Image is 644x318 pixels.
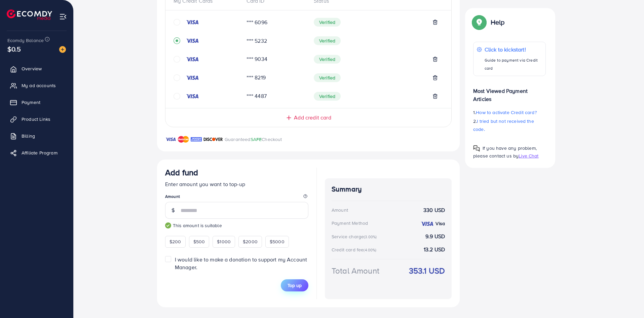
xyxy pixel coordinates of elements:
[332,220,368,226] div: Payment Method
[519,152,538,159] span: Live Chat
[332,207,348,213] div: Amount
[165,193,308,202] legend: Amount
[59,46,66,53] img: image
[174,56,180,63] svg: circle
[615,288,639,313] iframe: Chat
[364,234,377,240] small: (3.00%)
[22,99,40,106] span: Payment
[243,238,258,245] span: $2000
[22,82,56,89] span: My ad accounts
[5,146,68,160] a: Affiliate Program
[191,135,202,143] img: brand
[473,117,546,133] p: 2.
[288,282,302,289] span: Top up
[217,238,231,245] span: $1000
[22,65,42,72] span: Overview
[476,109,536,116] span: How to activate Credit card?
[424,246,445,253] strong: 13.2 USD
[174,93,180,100] svg: circle
[186,94,199,99] img: credit
[332,233,379,240] div: Service charge
[251,136,262,143] span: SAFE
[314,73,341,82] span: Verified
[5,112,68,126] a: Product Links
[225,135,282,143] p: Guaranteed Checkout
[473,108,546,116] p: 1.
[420,221,434,226] img: credit
[174,19,180,26] svg: circle
[314,55,341,64] span: Verified
[473,145,480,152] img: Popup guide
[165,180,308,188] p: Enter amount you want to top-up
[165,168,198,177] h3: Add fund
[7,44,21,54] span: $0.5
[491,18,505,26] p: Help
[314,18,341,27] span: Verified
[178,135,189,143] img: brand
[5,79,68,92] a: My ad accounts
[5,129,68,143] a: Billing
[294,114,331,121] span: Add credit card
[425,233,445,240] strong: 9.9 USD
[270,238,285,245] span: $5000
[174,37,180,44] svg: record circle
[169,238,181,245] span: $200
[409,265,445,277] strong: 353.1 USD
[186,38,199,43] img: credit
[5,96,68,109] a: Payment
[435,220,445,227] strong: Visa
[5,62,68,75] a: Overview
[473,81,546,103] p: Most Viewed Payment Articles
[473,145,537,159] span: If you have any problem, please contact us by
[203,135,223,143] img: brand
[473,118,534,133] span: I tried but not received the code.
[7,9,52,20] img: logo
[165,222,171,228] img: guide
[364,247,376,253] small: (4.00%)
[186,75,199,80] img: credit
[485,56,542,72] p: Guide to payment via Credit card
[332,185,445,193] h4: Summary
[22,133,35,139] span: Billing
[332,246,379,253] div: Credit card fee
[332,265,379,277] div: Total Amount
[473,16,485,28] img: Popup guide
[165,135,176,143] img: brand
[175,256,307,271] span: I would like to make a donation to support my Account Manager.
[485,45,542,54] p: Click to kickstart!
[186,57,199,62] img: credit
[59,13,67,21] img: menu
[281,279,308,291] button: Top up
[22,116,50,122] span: Product Links
[165,222,308,229] small: This amount is suitable
[314,92,341,101] span: Verified
[7,37,44,44] span: Ecomdy Balance
[423,206,445,214] strong: 330 USD
[314,36,341,45] span: Verified
[193,238,205,245] span: $500
[186,20,199,25] img: credit
[22,149,58,156] span: Affiliate Program
[174,74,180,81] svg: circle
